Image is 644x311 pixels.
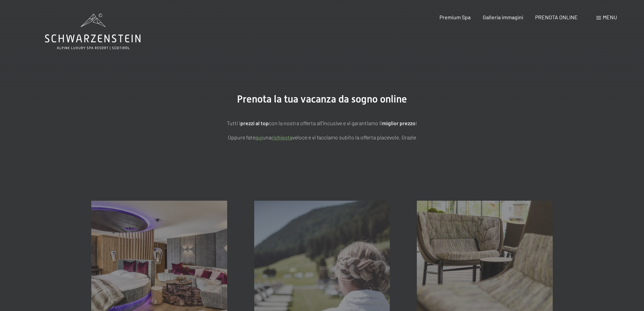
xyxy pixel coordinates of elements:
a: Premium Spa [439,14,471,20]
span: Prenota la tua vacanza da sogno online [237,93,407,105]
p: Oppure fate una veloce e vi facciamo subito la offerta piacevole. Grazie [153,133,491,142]
strong: prezzi al top [240,120,269,126]
p: Tutti i con la nostra offerta all'incusive e vi garantiamo il ! [153,119,491,128]
strong: miglior prezzo [382,120,415,126]
a: PRENOTA ONLINE [535,14,578,20]
a: richiesta [271,134,292,140]
span: Menu [603,14,617,20]
a: Galleria immagini [483,14,523,20]
a: quì [255,134,263,140]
